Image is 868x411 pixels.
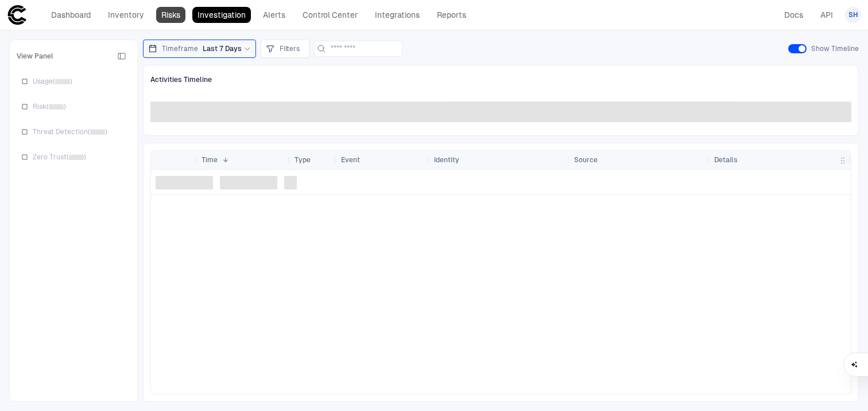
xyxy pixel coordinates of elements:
a: Reports [432,7,471,23]
span: Details [714,155,738,165]
a: Dashboard [46,7,96,23]
span: Timeframe [162,44,198,53]
span: SH [848,10,858,19]
span: Time [201,155,218,165]
a: Control Center [297,7,363,23]
span: View Panel [17,52,53,61]
span: Activities Timeline [150,75,212,84]
a: Docs [779,7,808,23]
span: Threat Detection ( ) [33,127,107,136]
a: Alerts [258,7,290,23]
span: Source [574,155,598,165]
span: Show Timeline [811,44,859,53]
span: Risk ( ) [33,102,66,111]
a: API [815,7,838,23]
a: Investigation [192,7,251,23]
span: Zero Trust ( ) [33,152,86,162]
span: Event [341,155,360,165]
a: Risks [156,7,185,23]
span: Identity [434,155,459,165]
span: Filters [280,44,300,53]
span: Usage ( ) [33,77,72,86]
a: Integrations [370,7,425,23]
button: SH [845,7,861,23]
a: Inventory [103,7,149,23]
span: Type [294,155,311,165]
span: Last 7 Days [203,44,242,53]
